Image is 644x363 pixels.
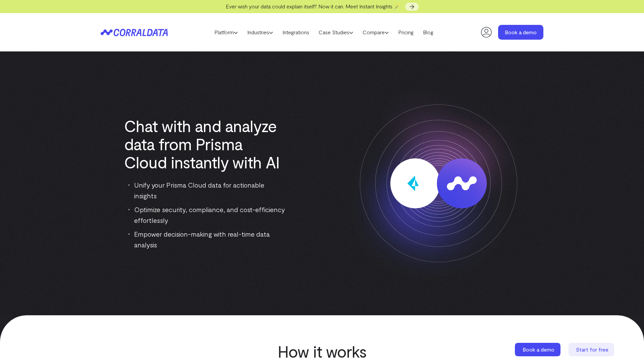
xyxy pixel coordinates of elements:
a: Start for free [569,343,615,356]
span: Ever wish your data could explain itself? Now it can. Meet Instant Insights 🪄 [226,3,400,9]
span: Book a demo [523,346,554,353]
a: Integrations [278,27,314,37]
li: Empower decision-making with real-time data analysis [128,229,287,250]
a: Compare [358,27,393,37]
h2: How it works [206,342,438,360]
li: Optimize security, compliance, and cost-efficiency effortlessly [128,204,287,226]
a: Pricing [393,27,418,37]
li: Unify your Prisma Cloud data for actionable insights [128,179,287,201]
a: Book a demo [515,343,562,356]
span: Start for free [576,346,608,353]
h1: Chat with and analyze data from Prisma Cloud instantly with AI [124,117,287,171]
a: Book a demo [498,25,543,40]
a: Platform [210,27,243,37]
a: Industries [243,27,278,37]
a: Case Studies [314,27,358,37]
a: Blog [418,27,438,37]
